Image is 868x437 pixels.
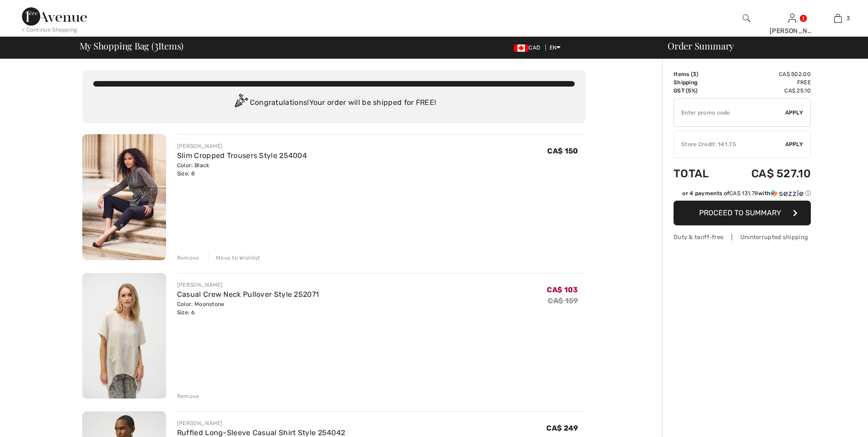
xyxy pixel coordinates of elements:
span: 3 [846,14,850,22]
div: [PERSON_NAME] [177,419,345,427]
span: CAD [514,44,544,51]
img: Casual Crew Neck Pullover Style 252071 [82,273,166,399]
img: Slim Cropped Trousers Style 254004 [82,134,166,260]
span: Apply [785,109,803,117]
td: CA$ 25.10 [725,87,811,95]
div: Color: Moonstone Size: 6 [177,300,319,317]
span: EN [550,44,561,51]
button: Proceed to Summary [674,201,811,225]
img: My Bag [834,13,842,24]
span: CA$ 249 [546,424,578,432]
img: Congratulation2.svg [232,94,250,112]
td: Total [674,158,725,189]
td: CA$ 502.00 [725,70,811,78]
a: Casual Crew Neck Pullover Style 252071 [177,290,319,299]
div: Move to Wishlist [208,254,260,262]
td: GST (5%) [674,87,725,95]
a: Ruffled Long-Sleeve Casual Shirt Style 254042 [177,428,345,437]
span: CA$ 103 [547,285,578,294]
div: or 4 payments ofCA$ 131.78withSezzle Click to learn more about Sezzle [674,189,811,201]
span: Apply [785,140,803,148]
td: Free [725,78,811,87]
s: CA$ 159 [548,296,578,305]
div: Congratulations! Your order will be shipped for FREE! [93,94,575,112]
div: or 4 payments of with [682,189,811,197]
a: 3 [815,13,860,24]
span: 3 [154,39,158,51]
div: [PERSON_NAME] [177,142,307,150]
input: Promo code [674,99,785,126]
div: Remove [177,392,199,400]
div: Store Credit: 141.75 [674,140,785,148]
div: [PERSON_NAME] [770,26,814,36]
div: [PERSON_NAME] [177,281,319,289]
img: 1ère Avenue [22,7,87,26]
span: CA$ 131.78 [729,190,758,197]
div: Remove [177,254,199,262]
span: CA$ 150 [547,147,578,155]
img: Sezzle [771,189,803,197]
td: Items ( ) [674,70,725,78]
td: CA$ 527.10 [725,158,811,189]
span: 3 [693,71,696,77]
img: search the website [743,13,750,24]
a: Sign In [788,14,796,22]
span: Proceed to Summary [699,208,781,217]
div: < Continue Shopping [22,26,77,34]
div: Color: Black Size: 8 [177,161,307,178]
span: My Shopping Bag ( Items) [80,41,184,50]
a: Slim Cropped Trousers Style 254004 [177,151,307,160]
div: Duty & tariff-free | Uninterrupted shipping [674,233,811,241]
img: My Info [788,13,796,24]
img: Canadian Dollar [514,44,528,52]
div: Order Summary [657,41,863,50]
td: Shipping [674,78,725,87]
